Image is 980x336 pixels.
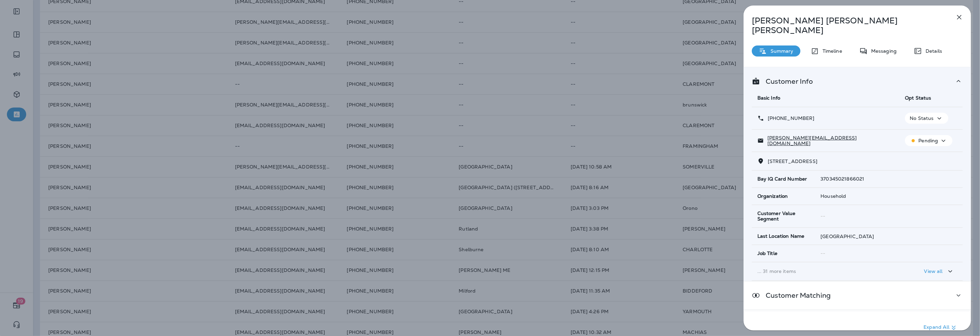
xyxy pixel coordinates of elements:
button: View all [921,265,957,278]
span: Organization [757,193,788,199]
p: [PHONE_NUMBER] [764,115,815,121]
span: Opt Status [905,95,931,101]
button: No Status [905,113,948,124]
p: Details [922,48,942,54]
span: Job Title [757,251,777,256]
span: Bay IQ Card Number [757,176,807,182]
span: Last Location Name [757,233,805,239]
p: Customer Matching [760,293,831,298]
span: Household [821,193,846,199]
p: ... 31 more items [757,268,894,274]
p: Expand All [924,324,958,332]
button: Pending [905,135,952,146]
p: Messaging [868,48,897,54]
span: -- [821,213,826,219]
p: Timeline [819,48,842,54]
span: [STREET_ADDRESS] [768,158,817,164]
span: Basic Info [757,95,780,101]
p: Pending [918,138,938,143]
p: [PERSON_NAME][EMAIL_ADDRESS][DOMAIN_NAME] [764,135,894,146]
span: [GEOGRAPHIC_DATA] [821,233,874,240]
p: No Status [910,115,933,121]
span: 370345021866021 [821,176,865,182]
span: Customer Value Segment [757,211,810,222]
p: [PERSON_NAME] [PERSON_NAME] [PERSON_NAME] [752,16,940,35]
p: View all [924,268,943,274]
p: Summary [767,48,794,54]
span: -- [821,250,826,256]
button: Expand All [921,322,961,334]
p: Customer Info [760,79,813,84]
